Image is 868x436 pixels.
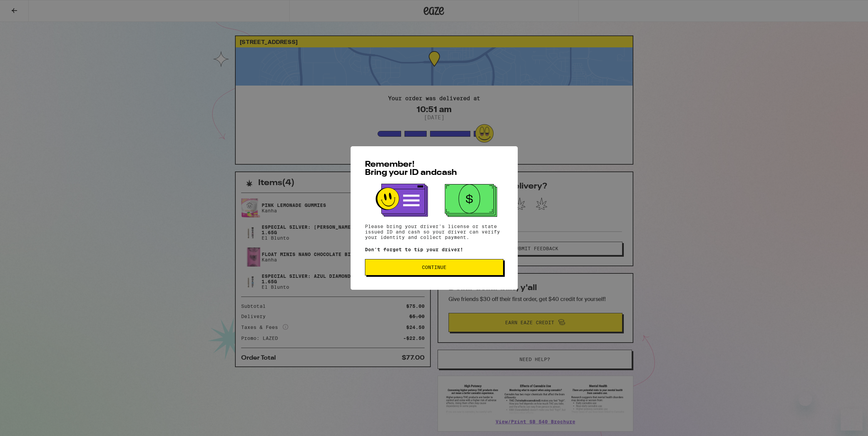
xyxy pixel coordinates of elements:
p: Don't forget to tip your driver! [365,247,503,252]
iframe: Close message [798,392,812,406]
p: Please bring your driver's license or state issued ID and cash so your driver can verify your ide... [365,224,503,240]
span: Remember! Bring your ID and cash [365,161,457,177]
iframe: Button to launch messaging window [841,409,863,431]
span: Continue [422,265,446,270]
button: Continue [365,259,503,275]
